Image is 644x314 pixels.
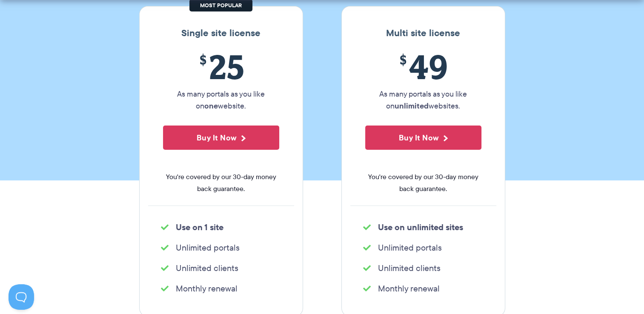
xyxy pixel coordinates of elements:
[395,100,429,111] strong: unlimited
[378,221,463,234] strong: Use on unlimited sites
[148,28,294,39] h3: Single site license
[161,283,281,294] li: Monthly renewal
[161,262,281,274] li: Unlimited clients
[9,284,34,310] iframe: Toggle Customer Support
[365,171,481,195] span: You're covered by our 30-day money back guarantee.
[163,171,279,195] span: You're covered by our 30-day money back guarantee.
[163,88,279,112] p: As many portals as you like on website.
[163,126,279,150] button: Buy It Now
[163,47,279,86] span: 25
[365,47,481,86] span: 49
[363,283,484,294] li: Monthly renewal
[204,100,218,111] strong: one
[161,242,281,254] li: Unlimited portals
[350,28,496,39] h3: Multi site license
[363,262,484,274] li: Unlimited clients
[365,126,481,150] button: Buy It Now
[363,242,484,254] li: Unlimited portals
[176,221,223,234] strong: Use on 1 site
[365,88,481,112] p: As many portals as you like on websites.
